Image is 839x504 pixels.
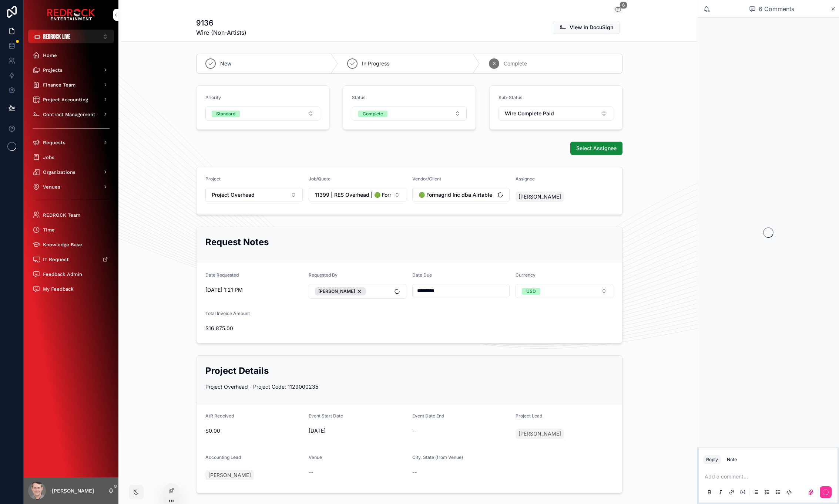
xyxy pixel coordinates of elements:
[309,272,338,278] span: Requested By
[412,176,441,182] span: Vendor/Client
[412,454,463,460] span: City, State (from Venue)
[43,169,75,175] span: Organizations
[205,413,234,419] span: A/R Received
[43,271,82,277] span: Feedback Admin
[43,184,60,190] span: Venues
[759,4,794,13] span: 6 Comments
[315,191,391,199] span: 11399 | RES Overhead | 🟢 Formagrid Inc dba Airtable / Airtable
[724,455,740,464] button: Note
[309,454,322,460] span: Venue
[318,288,355,294] span: [PERSON_NAME]
[412,272,432,278] span: Date Due
[412,413,444,419] span: Event Date End
[518,193,561,200] span: [PERSON_NAME]
[43,154,54,160] span: Jobs
[412,427,417,434] span: --
[205,454,241,460] span: Accounting Lead
[28,208,114,221] a: REDROCK Team
[518,430,561,437] span: [PERSON_NAME]
[196,28,246,37] span: Wire (Non-Artists)
[516,429,564,439] a: [PERSON_NAME]
[28,267,114,281] a: Feedback Admin
[52,487,94,494] p: [PERSON_NAME]
[205,470,254,480] a: [PERSON_NAME]
[205,427,303,434] span: $0.00
[703,455,721,464] button: Reply
[493,61,496,67] span: 3
[43,67,63,73] span: Projects
[205,272,239,278] span: Date Requested
[576,145,617,152] span: Select Assignee
[499,95,522,100] span: Sub-Status
[43,286,74,292] span: My Feedback
[24,43,118,305] div: scrollable content
[28,48,114,62] a: Home
[28,78,114,91] a: Finance Team
[205,106,320,121] button: Select Button
[205,95,221,100] span: Priority
[309,188,406,202] button: Select Button
[43,97,88,103] span: Project Accounting
[412,469,417,476] span: --
[309,413,343,419] span: Event Start Date
[412,188,510,202] button: Select Button
[208,471,251,479] span: [PERSON_NAME]
[43,212,80,218] span: REDROCK Team
[205,325,303,332] span: $16,875.00
[47,9,95,21] img: App logo
[212,191,255,199] span: Project Overhead
[28,253,114,266] a: IT Request
[505,110,554,117] span: Wire Complete Paid
[205,176,221,182] span: Project
[309,284,406,299] button: Select Button
[28,93,114,106] a: Project Accounting
[553,21,620,34] button: View in DocuSign
[315,287,366,295] button: Unselect 11
[570,142,622,155] button: Select Assignee
[352,106,467,121] button: Select Button
[196,18,246,28] h1: 9136
[43,139,66,146] span: Requests
[28,150,114,164] a: Jobs
[28,108,114,121] a: Contract Management
[43,82,75,88] span: Finance Team
[28,63,114,77] a: Projects
[309,469,313,476] span: --
[28,180,114,193] a: Venues
[526,288,536,295] div: USD
[205,383,613,390] p: Project Overhead - Project Code: 1129000235
[620,1,627,9] span: 6
[614,6,622,15] button: 6
[43,33,70,40] span: REDROCK LIVE
[504,60,527,67] span: Complete
[419,191,492,199] span: 🟢 Formagrid Inc dba Airtable
[205,311,250,316] span: Total Invoice Amount
[499,106,613,121] button: Select Button
[220,60,231,67] span: New
[28,282,114,295] a: My Feedback
[43,256,69,263] span: IT Request
[28,165,114,179] a: Organizations
[28,223,114,236] a: Time
[205,188,303,202] button: Select Button
[362,60,389,67] span: In Progress
[352,95,365,100] span: Status
[43,227,55,233] span: Time
[516,272,536,278] span: Currency
[309,427,406,434] span: [DATE]
[516,413,542,419] span: Project Lead
[516,176,535,182] span: Assignee
[570,24,613,31] span: View in DocuSign
[43,52,57,58] span: Home
[28,238,114,251] a: Knowledge Base
[28,136,114,149] a: Requests
[205,236,613,248] h2: Request Notes
[205,286,303,294] span: [DATE] 1:21 PM
[43,111,95,118] span: Contract Management
[28,30,114,43] button: Select Button
[516,284,613,298] button: Select Button
[43,241,82,248] span: Knowledge Base
[216,111,235,117] div: Standard
[205,365,613,377] h2: Project Details
[309,176,330,182] span: Job/Quote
